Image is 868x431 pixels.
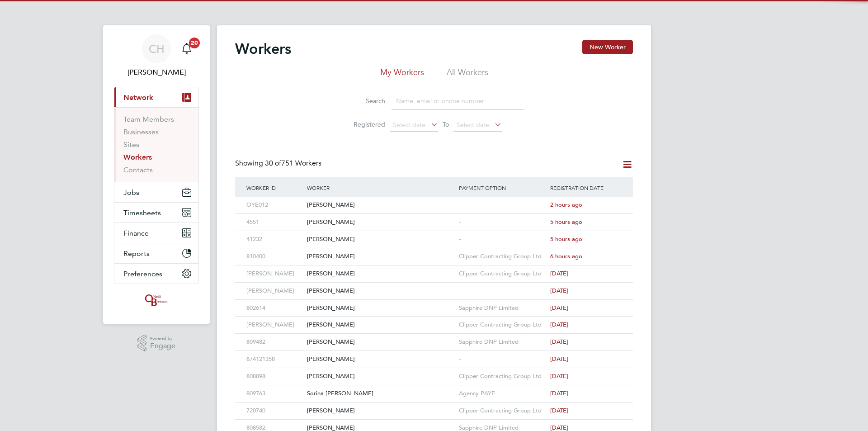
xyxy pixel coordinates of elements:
[457,283,548,299] div: -
[457,121,489,129] span: Select date
[550,235,582,243] span: 5 hours ago
[244,177,305,198] div: Worker ID
[244,300,305,317] div: 802614
[114,34,199,78] a: CH[PERSON_NAME]
[114,264,198,284] button: Preferences
[244,197,305,213] div: OYE012
[393,121,425,129] span: Select date
[150,342,175,350] span: Engage
[305,248,457,265] div: [PERSON_NAME]
[550,407,568,414] span: [DATE]
[392,92,524,110] input: Name, email or phone number
[137,335,176,352] a: Powered byEngage
[244,402,624,410] a: 720740[PERSON_NAME]Clipper Contracting Group Ltd[DATE]
[305,403,457,419] div: [PERSON_NAME]
[457,248,548,265] div: Clipper Contracting Group Ltd
[103,25,210,324] nav: Main navigation
[244,248,305,265] div: 810400
[550,201,582,208] span: 2 hours ago
[244,265,624,273] a: [PERSON_NAME][PERSON_NAME]Clipper Contracting Group Ltd[DATE]
[550,355,568,363] span: [DATE]
[457,300,548,317] div: Sapphire DNP Limited
[582,40,633,54] button: New Worker
[550,338,568,346] span: [DATE]
[244,213,624,221] a: 4551[PERSON_NAME]-5 hours ago
[305,351,457,368] div: [PERSON_NAME]
[244,248,624,256] a: 810400[PERSON_NAME]Clipper Contracting Group Ltd6 hours ago
[457,214,548,231] div: -
[244,282,624,290] a: [PERSON_NAME][PERSON_NAME]-[DATE]
[550,287,568,294] span: [DATE]
[244,419,624,427] a: 808582[PERSON_NAME]Sapphire DNP Limited[DATE]
[244,334,305,350] div: 809482
[457,197,548,213] div: -
[440,118,452,130] span: To
[548,177,624,198] div: Registration Date
[244,316,624,324] a: [PERSON_NAME][PERSON_NAME]Clipper Contracting Group Ltd[DATE]
[380,67,424,83] li: My Workers
[457,334,548,350] div: Sapphire DNP Limited
[457,368,548,385] div: Clipper Contracting Group Ltd
[143,293,170,308] img: oneillandbrennan-logo-retina.png
[244,283,305,299] div: [PERSON_NAME]
[244,351,305,368] div: 874121358
[114,243,198,263] button: Reports
[235,40,291,58] h2: Workers
[457,231,548,248] div: -
[457,385,548,402] div: Agency PAYE
[123,153,152,161] a: Workers
[123,166,153,174] a: Contacts
[244,231,305,248] div: 41232
[550,252,582,260] span: 6 hours ago
[244,333,624,341] a: 809482[PERSON_NAME]Sapphire DNP Limited[DATE]
[550,270,568,277] span: [DATE]
[235,159,323,168] div: Showing
[457,317,548,333] div: Clipper Contracting Group Ltd
[244,214,305,231] div: 4551
[305,385,457,402] div: Sorina [PERSON_NAME]
[244,231,624,238] a: 41232[PERSON_NAME]-5 hours ago
[244,196,624,204] a: OYE012[PERSON_NAME]-2 hours ago
[123,270,162,278] span: Preferences
[244,385,624,393] a: 809763Sorina [PERSON_NAME]Agency PAYE[DATE]
[244,385,305,402] div: 809763
[550,304,568,312] span: [DATE]
[244,403,305,419] div: 720740
[123,208,161,217] span: Timesheets
[305,177,457,198] div: Worker
[114,87,198,107] button: Network
[114,182,198,202] button: Jobs
[123,140,139,149] a: Sites
[457,351,548,368] div: -
[114,223,198,243] button: Finance
[123,128,159,136] a: Businesses
[550,389,568,397] span: [DATE]
[447,67,488,83] li: All Workers
[114,293,199,308] a: Go to home page
[550,372,568,380] span: [DATE]
[244,368,624,375] a: 808898[PERSON_NAME]Clipper Contracting Group Ltd[DATE]
[244,299,624,307] a: 802614[PERSON_NAME]Sapphire DNP Limited[DATE]
[149,43,165,55] span: CH
[305,265,457,282] div: [PERSON_NAME]
[150,335,175,342] span: Powered by
[457,177,548,198] div: Payment Option
[114,67,199,78] span: Ciaran Hoey
[305,214,457,231] div: [PERSON_NAME]
[123,93,153,102] span: Network
[244,265,305,282] div: [PERSON_NAME]
[123,115,174,123] a: Team Members
[114,203,198,223] button: Timesheets
[265,159,321,168] span: 751 Workers
[244,368,305,385] div: 808898
[244,350,624,358] a: 874121358[PERSON_NAME]-[DATE]
[550,218,582,226] span: 5 hours ago
[305,283,457,299] div: [PERSON_NAME]
[457,265,548,282] div: Clipper Contracting Group Ltd
[305,368,457,385] div: [PERSON_NAME]
[550,321,568,328] span: [DATE]
[305,317,457,333] div: [PERSON_NAME]
[305,300,457,317] div: [PERSON_NAME]
[123,249,150,258] span: Reports
[457,403,548,419] div: Clipper Contracting Group Ltd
